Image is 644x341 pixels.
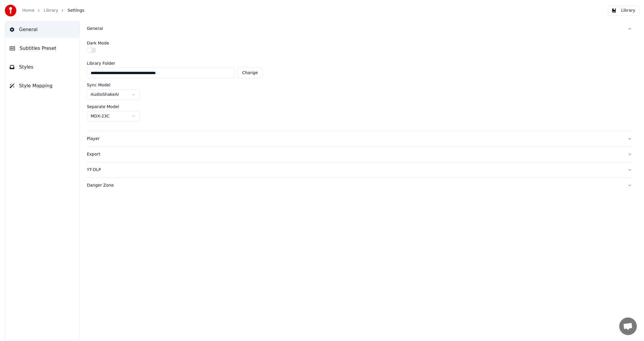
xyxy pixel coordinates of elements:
[87,162,632,178] button: YT-DLP
[87,167,623,173] div: YT-DLP
[87,41,109,45] label: Dark Mode
[619,318,637,335] div: Open chat
[87,147,632,162] button: Export
[87,183,623,188] div: Danger Zone
[5,78,80,94] button: Style Mapping
[19,82,53,89] span: Style Mapping
[87,61,263,65] label: Library Folder
[22,8,34,13] a: Home
[87,83,110,87] label: Sync Model
[20,45,56,52] span: Subtitles Preset
[87,131,632,146] button: Player
[22,8,84,13] nav: breadcrumb
[87,151,623,157] div: Export
[87,178,632,193] button: Danger Zone
[87,136,623,142] div: Player
[5,40,80,57] button: Subtitles Preset
[19,64,33,71] span: Styles
[44,8,58,13] a: Library
[87,26,623,32] div: General
[87,105,119,109] label: Separate Model
[608,5,639,16] button: Library
[67,8,84,13] span: Settings
[237,68,263,78] button: Change
[19,26,38,33] span: General
[5,59,80,75] button: Styles
[87,21,632,36] button: General
[5,5,16,16] img: youka
[87,36,632,131] div: General
[5,21,80,38] button: General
